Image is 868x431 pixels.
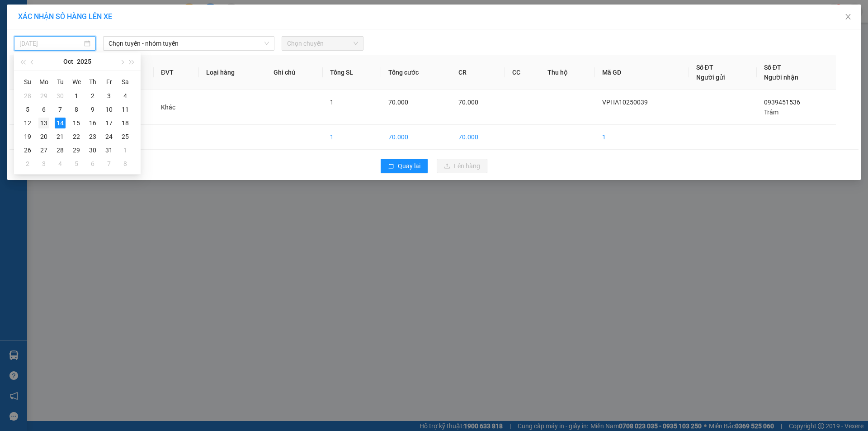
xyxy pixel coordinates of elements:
td: 1 [595,125,689,150]
div: 23 [87,131,98,142]
div: 17 [104,118,114,128]
div: 16 [87,118,98,128]
div: 31 [104,145,114,156]
div: 6 [87,158,98,169]
td: 2025-10-24 [101,130,117,143]
th: Sa [117,75,133,89]
td: 2025-11-01 [117,143,133,157]
th: STT [9,55,51,90]
td: 2025-10-28 [52,143,68,157]
td: 2025-10-16 [85,116,101,130]
th: Thu hộ [540,55,594,90]
th: Mo [36,75,52,89]
td: 1 [9,90,51,125]
div: 21 [55,131,66,142]
th: Loại hàng [199,55,266,90]
td: 2025-10-09 [85,103,101,116]
span: 70.000 [388,99,408,106]
td: 2025-10-14 [52,116,68,130]
th: CC [505,55,540,90]
th: Su [19,75,36,89]
td: 2025-10-30 [85,143,101,157]
div: 5 [22,104,33,115]
td: 2025-11-08 [117,157,133,171]
td: 2025-10-10 [101,103,117,116]
td: 2025-10-06 [36,103,52,116]
div: 4 [120,90,131,101]
td: 2025-11-02 [19,157,36,171]
th: Tu [52,75,68,89]
span: Người gửi [696,74,725,81]
input: 14/10/2025 [19,38,82,48]
span: Trâm [764,109,778,116]
td: 2025-10-02 [85,89,101,103]
span: close [844,13,852,20]
span: Số ĐT [696,64,713,71]
div: 1 [71,90,82,101]
td: 2025-10-22 [68,130,85,143]
span: 70.000 [458,99,478,106]
button: Close [835,5,861,30]
button: uploadLên hàng [437,159,487,173]
div: 12 [22,118,33,128]
td: 2025-10-11 [117,103,133,116]
td: 2025-10-08 [68,103,85,116]
div: 7 [55,104,66,115]
div: 3 [38,158,49,169]
div: 3 [104,90,114,101]
div: 26 [22,145,33,156]
div: 15 [71,118,82,128]
td: 2025-10-23 [85,130,101,143]
td: 2025-11-05 [68,157,85,171]
div: 8 [120,158,131,169]
span: XÁC NHẬN SỐ HÀNG LÊN XE [18,12,112,21]
td: 2025-10-31 [101,143,117,157]
td: 2025-10-26 [19,143,36,157]
th: We [68,75,85,89]
th: Th [85,75,101,89]
td: 2025-10-01 [68,89,85,103]
div: 20 [38,131,49,142]
div: 18 [120,118,131,128]
div: 7 [104,158,114,169]
td: 2025-10-05 [19,103,36,116]
div: 30 [87,145,98,156]
div: 30 [55,90,66,101]
td: 2025-10-04 [117,89,133,103]
div: 10 [104,104,114,115]
td: 2025-10-19 [19,130,36,143]
div: 22 [71,131,82,142]
div: 25 [120,131,131,142]
th: Ghi chú [266,55,323,90]
div: 5 [71,158,82,169]
div: 19 [22,131,33,142]
td: 2025-10-15 [68,116,85,130]
span: down [264,41,269,46]
span: 1 [330,99,334,106]
td: 2025-11-04 [52,157,68,171]
td: 70.000 [381,125,451,150]
button: rollbackQuay lại [381,159,428,173]
div: 27 [38,145,49,156]
td: Khác [154,90,199,125]
div: 4 [55,158,66,169]
span: Chọn tuyến - nhóm tuyến [108,37,269,50]
div: 28 [22,90,33,101]
div: 24 [104,131,114,142]
div: 9 [87,104,98,115]
th: CR [451,55,505,90]
td: 2025-10-25 [117,130,133,143]
span: Người nhận [764,74,798,81]
th: Fr [101,75,117,89]
div: 2 [22,158,33,169]
td: 2025-09-29 [36,89,52,103]
span: Quay lại [398,161,420,171]
td: 2025-11-07 [101,157,117,171]
td: 2025-11-06 [85,157,101,171]
th: Tổng cước [381,55,451,90]
td: 70.000 [451,125,505,150]
th: Tổng SL [323,55,382,90]
td: 2025-10-13 [36,116,52,130]
td: 2025-09-28 [19,89,36,103]
button: 2025 [77,52,91,71]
